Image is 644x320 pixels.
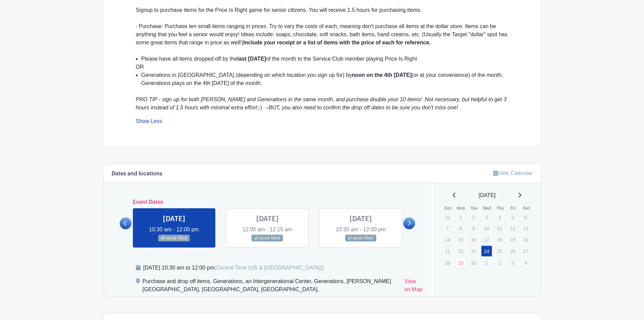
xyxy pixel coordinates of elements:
p: 3 [481,212,492,222]
p: 8 [455,223,466,234]
p: 1 [455,212,466,222]
li: Please have all items dropped off by the of the month to the Service Club member playing Price Is... [141,55,508,63]
th: Fri [507,205,520,212]
p: 30 [468,258,479,268]
a: Show Less [136,118,162,127]
p: 12 [507,223,518,234]
div: Signup to purchase items for the Price Is Right game for senior citizens. You will receive 1.5 ho... [136,6,508,14]
p: 25 [494,246,505,256]
p: 10 [481,223,492,234]
p: 31 [442,212,453,222]
div: [DATE] 10:30 am to 12:00 pm [143,264,324,272]
div: · Purchase: Purchase ten small items ranging in prices. Try to vary the costs of each, meaning do... [136,22,508,47]
p: 17 [481,234,492,245]
div: ;-) -- [136,87,508,112]
div: OR [136,63,508,71]
th: Tue [468,205,481,212]
li: Generations in [GEOGRAPHIC_DATA] (depending on which location you sign up for) by (or at your con... [141,71,508,87]
strong: [DATE] [248,56,266,62]
p: 15 [455,234,466,245]
a: Hide Calendar [493,170,532,176]
p: 11 [494,223,505,234]
p: 1 [481,258,492,268]
p: 19 [507,234,518,245]
strong: Include your receipt or a list of items with the price of each for reference. [243,40,431,45]
h6: Dates and locations [112,171,162,177]
p: 6 [520,212,531,222]
div: Purchase and drop off items, Generations, an Intergenerational Center, Generations, [PERSON_NAME]... [143,277,399,296]
p: 27 [520,246,531,256]
p: 3 [507,258,518,268]
p: 5 [507,212,518,222]
em: BUT, you also need to confirm the drop off dates to be sure you don't miss one! [269,105,458,110]
a: 24 [481,246,492,257]
h6: Event Dates [132,199,404,206]
th: Sat [520,205,533,212]
p: 9 [468,223,479,234]
strong: noon on the 4th [DATE] [352,72,411,78]
p: 2 [468,212,479,222]
th: Thu [494,205,507,212]
p: 2 [494,258,505,268]
th: Sun [442,205,455,212]
p: 22 [455,246,466,256]
a: 29 [455,257,466,269]
p: 4 [520,258,531,268]
a: View on Map [404,277,423,296]
th: Wed [481,205,494,212]
p: 4 [494,212,505,222]
p: 28 [442,258,453,268]
p: 23 [468,246,479,256]
span: [DATE] [479,191,496,199]
strong: last [237,56,247,62]
p: 14 [442,234,453,245]
p: 21 [442,246,453,256]
p: 18 [494,234,505,245]
p: 26 [507,246,518,256]
p: 16 [468,234,479,245]
em: PRO TIP - sign up for both [PERSON_NAME] and Generations in the same month, and purchase double y... [136,97,507,110]
span: (Central Time (US & [GEOGRAPHIC_DATA])) [214,265,324,271]
p: 20 [520,234,531,245]
p: 13 [520,223,531,234]
th: Mon [455,205,468,212]
p: 7 [442,223,453,234]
